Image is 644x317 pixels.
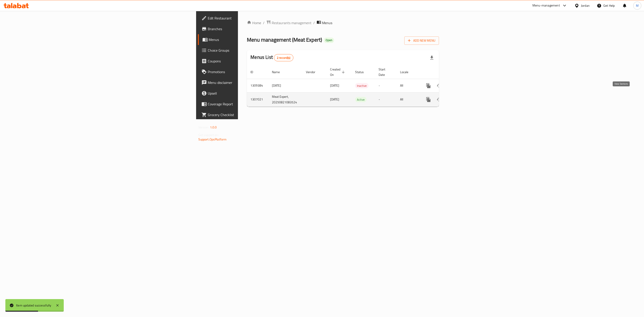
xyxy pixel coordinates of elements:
[247,65,470,107] table: enhanced table
[355,69,370,75] span: Status
[330,67,346,77] span: Created On
[396,79,419,92] td: All
[306,69,321,75] span: Vendor
[198,124,209,130] span: Version:
[208,80,300,85] span: Menu disclaimer
[208,48,300,53] span: Choice Groups
[330,96,339,102] span: [DATE]
[198,45,304,56] a: Choice Groups
[532,3,560,8] div: Menu-management
[198,34,304,45] a: Menus
[208,26,300,32] span: Branches
[198,77,304,88] a: Menu disclaimer
[375,92,396,106] td: -
[404,36,439,45] button: Add New Menu
[322,20,332,26] span: Menus
[400,69,414,75] span: Locale
[272,69,286,75] span: Name
[208,101,300,107] span: Coverage Report
[423,80,434,91] button: more
[324,38,334,42] span: Open
[198,13,304,23] a: Edit Restaurant
[198,66,304,77] a: Promotions
[355,97,366,102] span: Active
[375,79,396,92] td: -
[208,58,300,64] span: Coupons
[434,94,445,105] button: Change Status
[208,112,300,117] span: Grocery Checklist
[636,3,639,8] span: M
[16,303,51,308] div: Item updated successfully
[419,65,470,79] th: Actions
[198,136,227,142] a: Support.OpsPlatform
[208,91,300,96] span: Upsell
[208,15,300,21] span: Edit Restaurant
[247,20,439,26] nav: breadcrumb
[396,92,419,106] td: All
[250,54,293,61] h2: Menus List
[423,94,434,105] button: more
[330,83,339,88] span: [DATE]
[355,83,369,88] span: Inactive
[198,99,304,109] a: Coverage Report
[313,20,315,26] li: /
[408,38,435,43] span: Add New Menu
[426,52,437,63] div: Export file
[198,109,304,120] a: Grocery Checklist
[355,97,366,102] div: Active
[210,124,217,130] span: 1.0.0
[209,37,300,42] span: Menus
[198,132,219,138] span: Get support on:
[250,69,259,75] span: ID
[198,56,304,66] a: Coupons
[581,3,590,8] div: Jordan
[198,23,304,34] a: Branches
[208,69,300,74] span: Promotions
[274,54,293,61] div: Total records count
[379,67,391,77] span: Start Date
[198,88,304,99] a: Upsell
[274,56,293,60] span: 2 record(s)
